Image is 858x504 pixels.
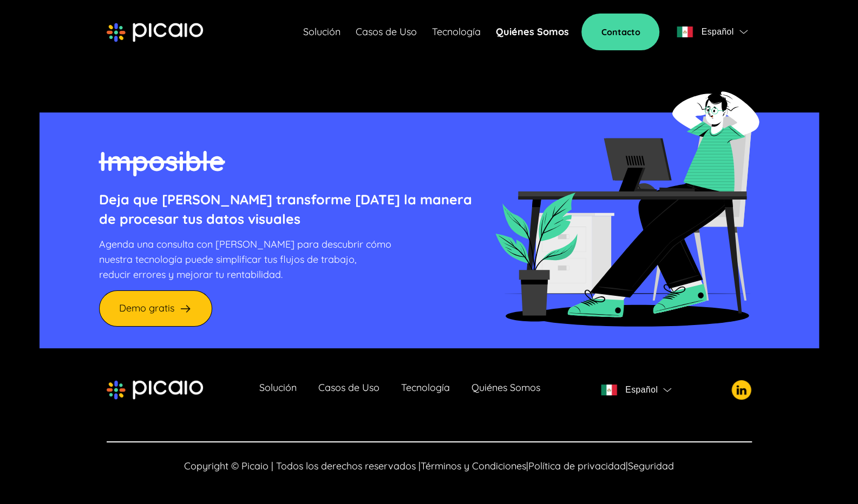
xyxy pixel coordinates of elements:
[597,379,676,401] button: flagEspañolflag
[303,24,340,39] a: Solución
[526,460,528,472] span: |
[99,237,472,282] p: Agenda una consulta con [PERSON_NAME] para descubrir cómo nuestra tecnología puede simplificar tu...
[494,75,759,327] img: cta-desktop-img
[355,24,416,39] a: Casos de Uso
[628,460,674,472] a: Seguridad
[581,14,659,50] a: Contacto
[625,382,658,397] span: Español
[401,382,450,397] a: Tecnología
[421,460,526,472] a: Términos y Condiciones
[663,388,671,392] img: flag
[528,460,626,472] a: Política de privacidad
[259,382,297,397] a: Solución
[495,24,568,39] a: Quiénes Somos
[184,460,421,472] span: Copyright © Picaio | Todos los derechos reservados |
[107,23,203,42] img: picaio-logo
[739,30,748,34] img: flag
[318,382,379,397] a: Casos de Uso
[107,380,203,400] img: picaio-logo
[471,382,540,397] a: Quiénes Somos
[99,290,212,327] a: Demo gratis
[431,24,480,39] a: Tecnología
[731,380,751,400] img: picaio-socal-logo
[677,26,693,37] img: flag
[601,384,617,395] img: flag
[701,24,733,39] span: Español
[99,190,472,229] p: Deja que [PERSON_NAME] transforme [DATE] la manera de procesar tus datos visuales
[672,21,751,43] button: flagEspañolflag
[626,460,628,472] span: |
[179,302,192,315] img: arrow-right
[99,144,225,178] del: Imposible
